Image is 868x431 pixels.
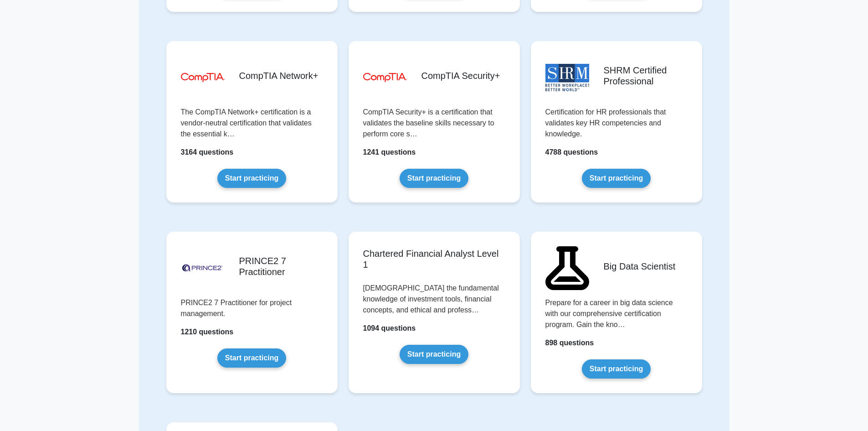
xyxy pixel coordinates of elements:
[400,169,468,188] a: Start practicing
[217,348,286,368] a: Start practicing
[582,169,651,188] a: Start practicing
[217,169,286,188] a: Start practicing
[400,345,468,364] a: Start practicing
[582,359,651,379] a: Start practicing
